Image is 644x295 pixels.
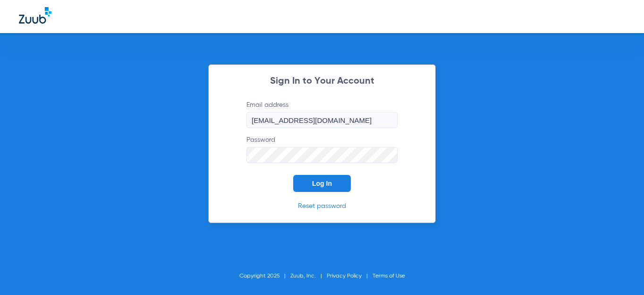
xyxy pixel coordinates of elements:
[312,180,332,187] span: Log In
[373,273,405,279] a: Terms of Use
[19,7,51,24] img: Zuub Logo
[239,271,290,281] li: Copyright 2025
[246,135,398,163] label: Password
[246,100,398,128] label: Email address
[232,77,412,86] h2: Sign In to Your Account
[290,271,327,281] li: Zuub, Inc.
[246,112,398,128] input: Email address
[293,175,351,192] button: Log In
[246,147,398,163] input: Password
[327,273,362,279] a: Privacy Policy
[597,250,644,295] iframe: Chat Widget
[298,203,346,209] a: Reset password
